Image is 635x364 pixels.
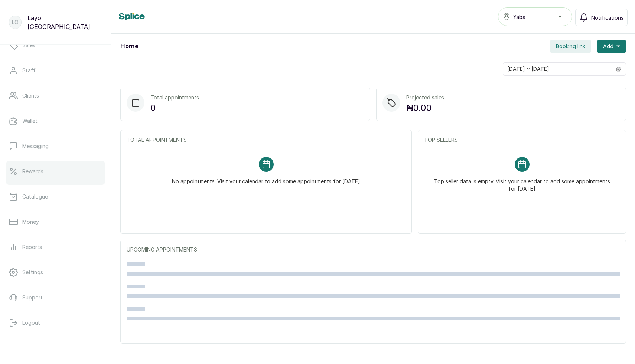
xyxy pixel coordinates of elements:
p: Logout [22,319,40,327]
a: Reports [6,237,105,258]
p: 0 [150,101,199,115]
button: Yaba [498,7,572,26]
a: Catalogue [6,186,105,207]
a: Settings [6,262,105,283]
span: Yaba [513,13,525,21]
svg: calendar [616,66,621,72]
a: Staff [6,60,105,81]
button: Add [597,40,626,53]
p: Reports [22,243,42,251]
a: Money [6,211,105,232]
a: Sales [6,35,105,56]
p: LO [12,19,19,26]
a: Wallet [6,111,105,131]
span: Notifications [591,14,623,22]
p: Total appointments [150,94,199,101]
p: Support [22,294,43,301]
p: Catalogue [22,193,48,200]
a: Support [6,287,105,308]
a: Rewards [6,161,105,182]
button: Logout [6,312,105,333]
span: Booking link [556,43,585,50]
p: TOP SELLERS [424,136,620,144]
p: Wallet [22,117,38,125]
p: Messaging [22,142,49,150]
button: Notifications [575,9,628,26]
p: Clients [22,92,39,99]
p: TOTAL APPOINTMENTS [127,136,406,144]
p: Staff [22,67,36,74]
p: No appointments. Visit your calendar to add some appointments for [DATE] [172,172,360,185]
p: Sales [22,42,35,49]
p: Top seller data is empty. Visit your calendar to add some appointments for [DATE] [433,172,611,193]
p: Projected sales [406,94,444,101]
button: Booking link [550,40,591,53]
p: UPCOMING APPOINTMENTS [127,246,620,253]
p: Rewards [22,168,43,175]
a: Messaging [6,136,105,157]
span: Add [603,43,613,50]
p: Settings [22,269,43,276]
a: Clients [6,85,105,106]
p: Money [22,218,39,226]
h1: Home [120,42,138,51]
p: ₦0.00 [406,101,444,115]
input: Select date [503,63,612,75]
p: Layo [GEOGRAPHIC_DATA] [27,13,102,31]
